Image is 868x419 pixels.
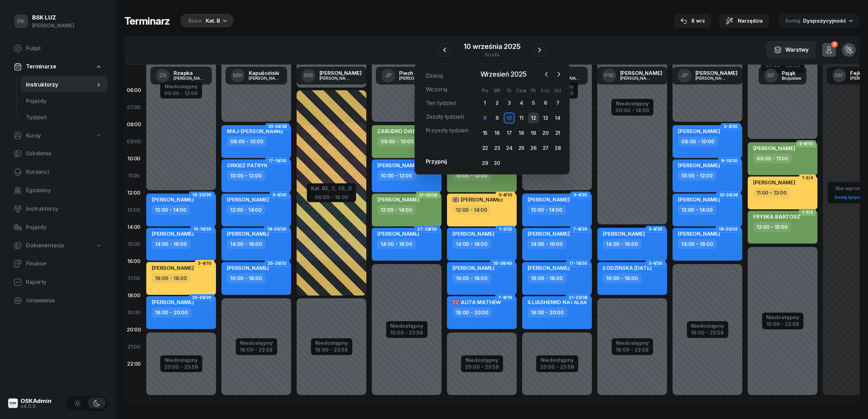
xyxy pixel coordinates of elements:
[26,278,102,287] span: Raporty
[766,313,799,328] button: Niedostępny15:00 - 23:59
[124,133,144,150] div: 09:00
[315,340,348,345] div: Niedostępny
[21,398,52,404] div: OSKAdmin
[678,136,718,146] div: 08:00 - 10:00
[377,239,416,249] div: 14:00 - 16:00
[615,106,649,113] div: 00:00 - 14:00
[452,307,492,317] div: 18:00 - 20:00
[21,77,108,93] a: Instruktorzy
[753,154,792,163] div: 09:00 - 11:00
[753,213,800,220] span: FRYSKA BARTOSZ
[499,194,512,196] span: 3-4/10
[785,16,802,25] span: Sortuj
[152,205,190,215] div: 12:00 - 14:00
[124,253,144,270] div: 16:00
[417,228,437,230] span: 27-28/30
[691,322,724,337] button: Niedostępny16:00 - 23:59
[124,304,144,321] div: 19:00
[680,17,705,25] div: 8 wrz
[174,76,206,80] div: [PERSON_NAME]
[678,162,720,169] span: [PERSON_NAME]
[766,320,799,327] div: 15:00 - 23:59
[26,186,102,195] span: Egzaminy
[8,164,108,180] a: Kursanci
[8,201,108,217] a: Instruktorzy
[492,158,503,169] div: 30
[390,323,423,328] div: Niedostępny
[569,263,587,264] span: 17-18/30
[377,162,419,169] span: [PERSON_NAME]
[21,109,108,126] a: Tydzień
[268,126,287,127] span: 33-34/38
[226,67,287,84] a: MKKapuściński[PERSON_NAME]
[516,97,527,108] div: 4
[198,263,212,264] span: 3-4/10
[492,128,503,139] div: 16
[799,143,813,144] span: 5-6/10
[193,228,212,230] span: 15-16/30
[464,52,520,57] div: środa
[376,67,437,84] a: JPPiech[PERSON_NAME]
[492,97,503,108] div: 2
[124,219,144,236] div: 14:00
[377,171,416,181] div: 10:00 - 12:00
[377,128,421,134] span: ZABUDKO DIANA
[528,299,587,305] span: ILLIASHENKO NATALIIA
[753,145,795,152] span: [PERSON_NAME]
[616,345,649,353] div: 18:00 - 23:59
[21,93,108,109] a: Pojazdy
[227,231,269,237] span: [PERSON_NAME]
[479,113,490,123] div: 8
[227,205,265,215] div: 12:00 - 14:00
[8,59,108,75] a: Terminarze
[399,76,432,80] div: [PERSON_NAME]
[753,179,795,186] span: [PERSON_NAME]
[719,194,738,196] span: 33-34/38
[493,263,512,264] span: 35-36/40
[573,194,587,196] span: 3-4/30
[32,21,74,30] div: [PERSON_NAME]
[691,323,724,328] div: Niedostępny
[603,239,641,249] div: 14:00 - 16:00
[206,17,220,25] div: Kat. B
[782,76,801,80] div: Bogusław
[8,274,108,290] a: Raporty
[615,101,649,106] div: Niedostępny
[26,97,102,106] span: Pojazdy
[26,80,95,89] span: Instruktorzy
[124,150,144,167] div: 10:00
[164,363,198,370] div: 20:00 - 23:59
[515,88,527,93] div: Czw
[124,82,144,99] div: 06:00
[465,357,499,363] div: Niedostępny
[767,73,775,78] span: BP
[753,222,791,232] div: 13:00 - 15:00
[479,97,490,108] div: 1
[267,228,287,230] span: 19-20/30
[681,73,688,78] span: JP
[227,162,268,169] span: ORKISZ PATRYK
[124,355,144,372] div: 22:00
[528,113,539,123] div: 12
[227,239,266,249] div: 14:00 - 16:00
[124,184,144,201] div: 12:00
[691,328,724,336] div: 16:00 - 23:59
[479,88,491,93] div: Pn
[26,296,102,305] span: Ustawienia
[240,340,273,345] div: Niedostępny
[678,231,720,237] span: [PERSON_NAME]
[603,273,641,283] div: 16:00 - 18:00
[753,188,790,198] div: 11:00 - 13:00
[320,76,352,80] div: [PERSON_NAME]
[452,265,494,271] span: [PERSON_NAME]
[311,193,352,200] div: 06:00 - 18:00
[678,128,720,134] span: [PERSON_NAME]
[672,67,743,84] a: JP[PERSON_NAME][PERSON_NAME]
[721,160,738,161] span: 9-10/30
[164,82,198,97] button: Niedostępny00:00 - 12:00
[152,265,194,271] span: [PERSON_NAME]
[268,263,287,264] span: 25-26/32
[516,128,527,139] div: 18
[124,338,144,355] div: 21:00
[603,265,651,271] span: ŁODZIŃSKA [DATE]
